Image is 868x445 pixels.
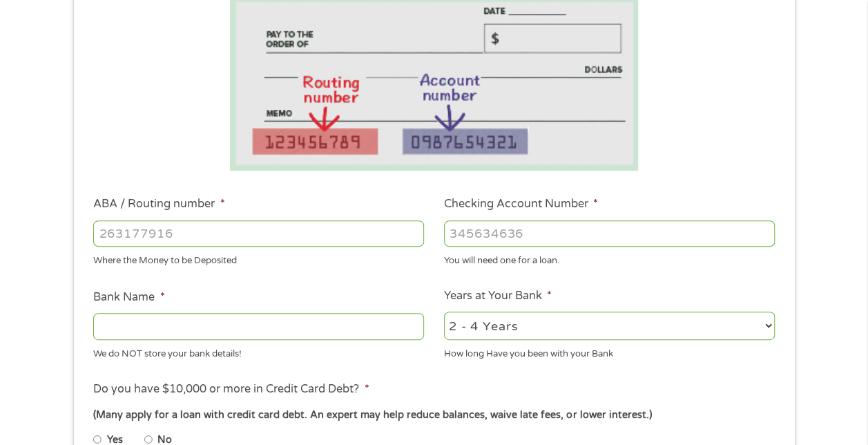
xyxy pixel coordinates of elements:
[93,382,369,397] label: Do you have $10,000 or more in Credit Card Debt?
[444,249,775,268] div: You will need one for a loan.
[444,342,775,361] div: How long Have you been with your Bank
[93,342,424,361] div: We do NOT store your bank details!
[93,197,224,211] label: ABA / Routing number
[444,197,598,211] label: Checking Account Number
[93,249,424,268] div: Where the Money to be Deposited
[93,220,424,247] input: 263177916
[93,290,164,305] label: Bank Name
[444,220,775,247] input: 345634636
[93,408,774,423] div: (Many apply for a loan with credit card debt. An expert may help reduce balances, waive late fees...
[444,289,552,303] label: Years at Your Bank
